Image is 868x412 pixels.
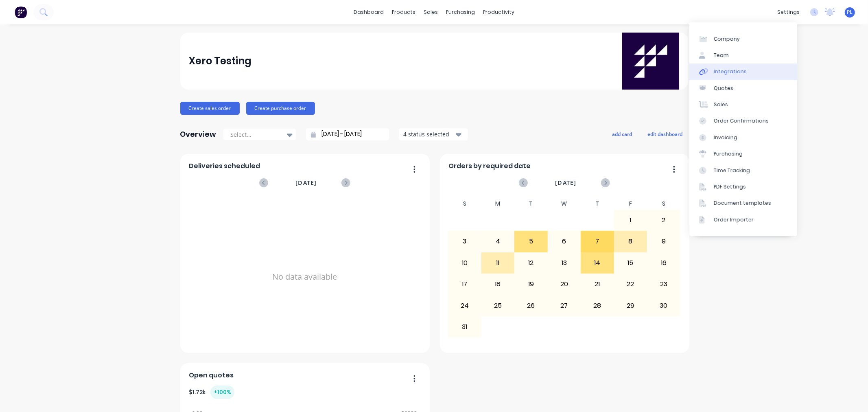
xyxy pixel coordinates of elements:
[189,53,251,69] div: Xero Testing
[689,129,797,146] a: Invoicing
[210,386,234,399] div: + 100 %
[714,134,737,141] div: Invoicing
[515,253,547,273] div: 12
[548,274,581,294] div: 20
[189,198,421,356] div: No data available
[647,253,680,273] div: 16
[548,295,581,316] div: 27
[714,216,754,224] div: Order Importer
[515,295,547,316] div: 26
[614,295,647,316] div: 29
[647,295,680,316] div: 30
[689,96,797,113] a: Sales
[614,231,647,252] div: 8
[614,253,647,273] div: 15
[448,317,481,337] div: 31
[448,231,481,252] div: 3
[714,167,750,174] div: Time Tracking
[773,6,804,18] div: settings
[689,113,797,129] a: Order Confirmations
[515,231,547,252] div: 5
[581,274,614,294] div: 21
[581,295,614,316] div: 28
[607,129,638,139] button: add card
[614,198,647,210] div: F
[689,80,797,96] a: Quotes
[689,212,797,228] a: Order Importer
[614,274,647,294] div: 22
[714,199,771,207] div: Document templates
[714,35,740,43] div: Company
[614,210,647,230] div: 1
[479,6,518,18] div: productivity
[482,253,514,273] div: 11
[581,198,614,210] div: T
[714,117,769,125] div: Order Confirmations
[189,386,234,399] div: $ 1.72k
[403,130,455,138] div: 4 status selected
[399,128,468,140] button: 4 status selected
[689,162,797,178] a: Time Tracking
[714,68,747,75] div: Integrations
[448,295,481,316] div: 24
[548,231,581,252] div: 6
[622,33,679,90] img: Xero Testing
[714,101,728,108] div: Sales
[643,129,688,139] button: edit dashboard
[482,231,514,252] div: 4
[515,274,547,294] div: 19
[189,370,234,380] span: Open quotes
[647,198,680,210] div: S
[647,231,680,252] div: 9
[581,253,614,273] div: 14
[689,195,797,211] a: Document templates
[514,198,548,210] div: T
[689,64,797,80] a: Integrations
[847,9,853,16] span: PL
[15,6,27,18] img: Factory
[548,198,581,210] div: W
[689,47,797,64] a: Team
[481,198,515,210] div: M
[448,253,481,273] div: 10
[689,146,797,162] a: Purchasing
[714,85,733,92] div: Quotes
[448,161,531,171] span: Orders by required date
[295,178,317,187] span: [DATE]
[555,178,576,187] span: [DATE]
[448,198,481,210] div: S
[420,6,442,18] div: sales
[548,253,581,273] div: 13
[180,126,216,142] div: Overview
[581,231,614,252] div: 7
[689,179,797,195] a: PDF Settings
[246,102,315,115] button: Create purchase order
[482,274,514,294] div: 18
[714,150,743,158] div: Purchasing
[180,102,240,115] button: Create sales order
[442,6,479,18] div: purchasing
[388,6,420,18] div: products
[189,161,260,171] span: Deliveries scheduled
[482,295,514,316] div: 25
[448,274,481,294] div: 17
[714,183,746,191] div: PDF Settings
[647,274,680,294] div: 23
[714,52,729,59] div: Team
[350,6,388,18] a: dashboard
[647,210,680,230] div: 2
[689,31,797,47] a: Company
